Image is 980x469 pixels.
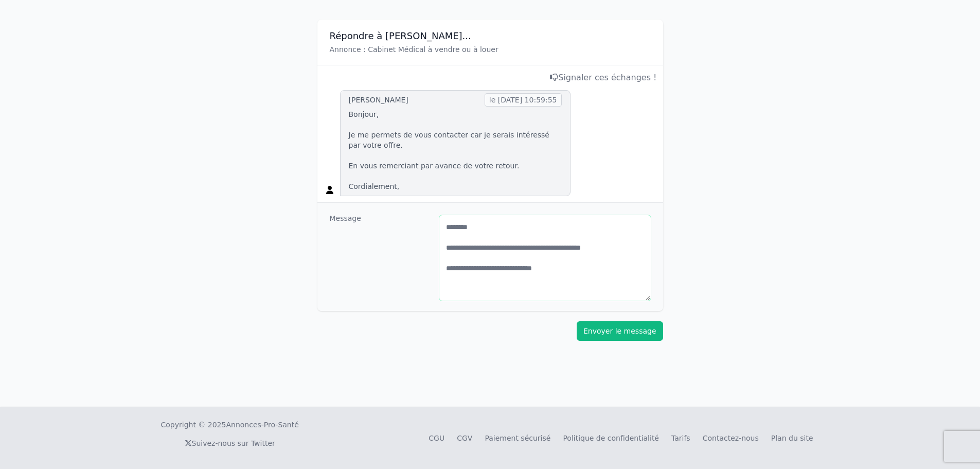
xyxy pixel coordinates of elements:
p: Annonce : Cabinet Médical à vendre ou à louer [330,44,651,55]
div: [PERSON_NAME] [349,95,408,105]
a: Paiement sécurisé [485,434,550,442]
a: CGU [429,434,444,442]
a: Suivez-nous sur Twitter [185,439,275,447]
h3: Répondre à [PERSON_NAME]... [330,30,651,42]
a: Contactez-nous [703,434,759,442]
p: Bonjour, Je me permets de vous contacter car je serais intéressé par votre offre. En vous remerci... [349,109,562,192]
a: Annonces-Pro-Santé [226,420,298,430]
button: Envoyer le message [577,321,663,341]
a: CGV [457,434,472,442]
div: Copyright © 2025 [161,420,299,430]
div: Signaler ces échanges ! [324,72,657,84]
a: Tarifs [671,434,690,442]
span: le [DATE] 10:59:55 [485,93,562,107]
dt: Message [330,213,431,301]
a: Politique de confidentialité [563,434,659,442]
a: Plan du site [771,434,813,442]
